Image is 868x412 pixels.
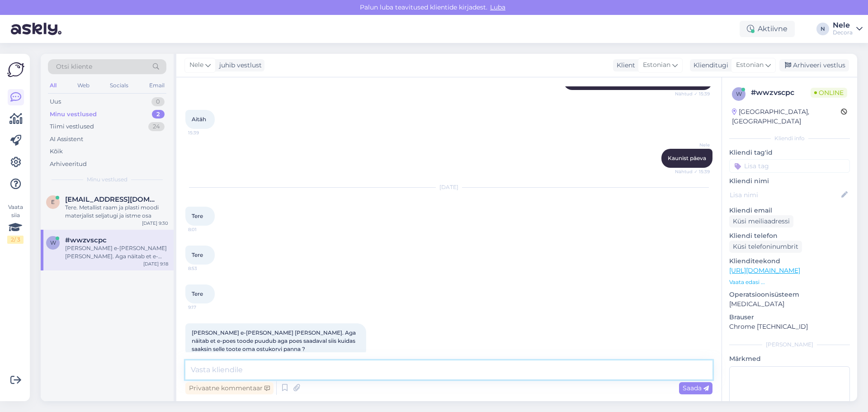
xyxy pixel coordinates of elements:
[729,206,850,215] p: Kliendi email
[192,251,203,258] span: Tere
[50,135,83,144] div: AI Assistent
[729,176,850,186] p: Kliendi nimi
[7,203,24,244] div: Vaata siia
[185,183,712,191] div: [DATE]
[675,90,710,97] span: Nähtud ✓ 15:39
[736,60,764,70] span: Estonian
[151,97,165,106] div: 0
[729,134,850,142] div: Kliendi info
[729,341,850,349] div: [PERSON_NAME]
[192,290,203,297] span: Tere
[668,155,706,161] span: Kaunist päeva
[65,204,168,220] div: Tere. Metallist raam ja plasti moodi materjalist seljatugi ja istme osa
[216,61,262,70] div: juhib vestlust
[740,21,795,37] div: Aktiivne
[7,61,24,78] img: Askly Logo
[811,88,847,98] span: Online
[729,354,850,364] p: Märkmed
[729,266,800,275] a: [URL][DOMAIN_NAME]
[816,23,829,35] div: N
[48,80,58,91] div: All
[192,213,203,219] span: Tere
[189,60,203,70] span: Nele
[690,61,728,70] div: Klienditugi
[65,244,168,260] div: [PERSON_NAME] e-[PERSON_NAME] [PERSON_NAME]. Aga näitab et e-poes toode puudub aga poes saadaval ...
[683,384,709,392] span: Saada
[833,22,863,36] a: NeleDecora
[643,60,670,70] span: Estonian
[50,239,56,246] span: w
[51,199,55,205] span: e
[148,122,165,131] div: 24
[142,220,168,227] div: [DATE] 9:30
[65,195,159,204] span: elina@adelaid.ee
[833,22,853,29] div: Nele
[729,215,793,227] div: Küsi meiliaadressi
[779,59,849,71] div: Arhiveeri vestlus
[87,175,127,184] span: Minu vestlused
[833,29,853,36] div: Decora
[736,90,742,97] span: w
[729,290,850,299] p: Operatsioonisüsteem
[613,61,635,70] div: Klient
[729,256,850,266] p: Klienditeekond
[147,80,166,91] div: Email
[729,322,850,331] p: Chrome [TECHNICAL_ID]
[75,80,91,91] div: Web
[676,142,710,148] span: Nele
[7,236,24,244] div: 2 / 3
[50,160,87,169] div: Arhiveeritud
[729,278,850,286] p: Vaata edasi ...
[152,110,165,119] div: 2
[188,129,222,136] span: 15:39
[192,116,206,123] span: Aitäh
[50,122,94,131] div: Tiimi vestlused
[729,148,850,157] p: Kliendi tag'id
[188,265,222,272] span: 8:53
[730,190,840,200] input: Lisa nimi
[50,147,63,156] div: Kõik
[56,62,92,71] span: Otsi kliente
[732,107,841,126] div: [GEOGRAPHIC_DATA], [GEOGRAPHIC_DATA]
[751,87,811,98] div: # wwzvscpc
[729,241,802,253] div: Küsi telefoninumbrit
[729,299,850,309] p: [MEDICAL_DATA]
[50,97,61,106] div: Uus
[487,3,508,11] span: Luba
[192,329,357,352] span: [PERSON_NAME] e-[PERSON_NAME] [PERSON_NAME]. Aga näitab et e-poes toode puudub aga poes saadaval ...
[729,231,850,241] p: Kliendi telefon
[185,382,274,394] div: Privaatne kommentaar
[188,226,222,233] span: 8:01
[143,260,168,267] div: [DATE] 9:18
[188,304,222,311] span: 9:17
[729,313,850,322] p: Brauser
[65,236,107,244] span: #wwzvscpc
[729,159,850,173] input: Lisa tag
[108,80,130,91] div: Socials
[675,168,710,175] span: Nähtud ✓ 15:39
[50,110,97,119] div: Minu vestlused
